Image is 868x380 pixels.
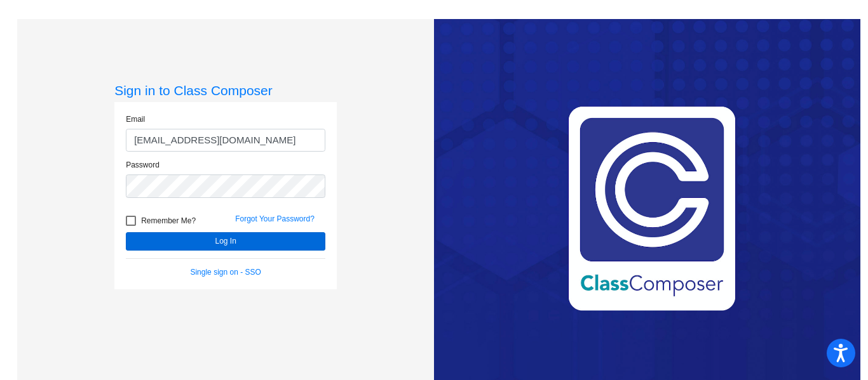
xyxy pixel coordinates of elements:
label: Password [126,159,159,171]
button: Log In [126,232,325,251]
a: Forgot Your Password? [235,214,315,223]
label: Email [126,114,145,125]
a: Single sign on - SSO [190,268,261,277]
span: Remember Me? [141,213,196,228]
h3: Sign in to Class Composer [114,82,337,98]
